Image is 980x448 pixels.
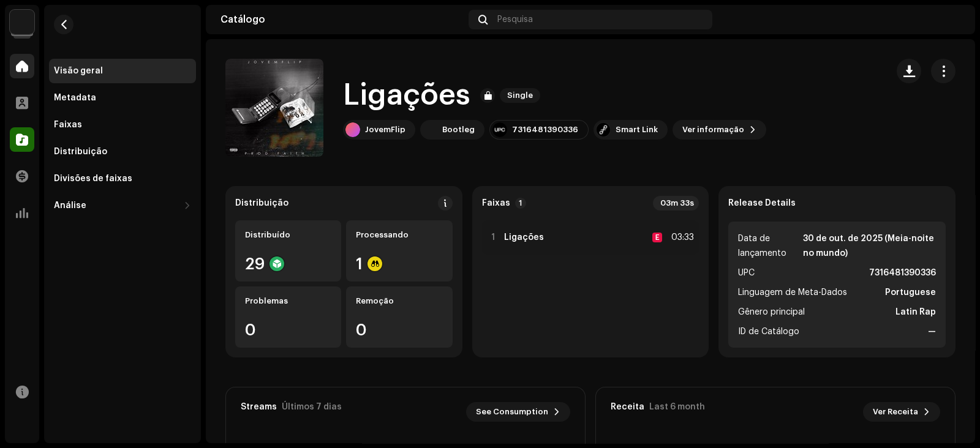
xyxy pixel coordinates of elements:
[649,402,705,412] div: Last 6 month
[803,231,936,261] strong: 30 de out. de 2025 (Meia-noite no mundo)
[49,59,196,83] re-m-nav-item: Visão geral
[738,324,799,339] span: ID de Catálogo
[653,196,699,211] div: 03m 33s
[928,324,936,339] strong: —
[466,402,570,422] button: See Consumption
[235,198,288,208] div: Distribuição
[245,296,331,306] div: Problemas
[54,93,96,103] div: Metadata
[49,166,196,191] re-m-nav-item: Divisões de faixas
[616,125,658,135] div: Smart Link
[497,15,533,24] span: Pesquisa
[667,230,694,245] div: 03:33
[682,118,744,142] span: Ver informação
[738,285,847,300] span: Linguagem de Meta-Dados
[343,76,470,115] h1: Ligações
[738,305,805,319] span: Gênero principal
[512,125,578,135] div: 7316481390336
[611,402,644,412] div: Receita
[476,400,548,424] span: See Consumption
[500,88,540,103] span: Single
[885,285,936,300] strong: Portuguese
[673,120,766,140] button: Ver informação
[356,230,442,240] div: Processando
[423,122,437,137] img: a204f0ec-134c-459e-b76c-8b5d94d2bff5
[10,10,34,34] img: 730b9dfe-18b5-4111-b483-f30b0c182d82
[54,120,82,130] div: Faixas
[49,113,196,137] re-m-nav-item: Faixas
[241,402,277,412] div: Streams
[873,400,918,424] span: Ver Receita
[49,140,196,164] re-m-nav-item: Distribuição
[504,233,544,242] strong: Ligações
[869,266,936,280] strong: 7316481390336
[442,125,475,135] div: Bootleg
[356,296,442,306] div: Remoção
[941,10,960,29] img: d6c61204-3b24-4ab3-aa17-e468c1c07499
[895,305,936,319] strong: Latin Rap
[728,198,796,208] strong: Release Details
[282,402,342,412] div: Últimos 7 dias
[863,402,940,422] button: Ver Receita
[54,66,103,76] div: Visão geral
[515,198,526,209] p-badge: 1
[482,198,510,208] strong: Faixas
[49,193,196,218] re-m-nav-dropdown: Análise
[652,233,662,242] div: E
[365,125,405,135] div: JovemFlip
[49,86,196,110] re-m-nav-item: Metadata
[221,15,464,24] div: Catálogo
[54,174,132,184] div: Divisões de faixas
[54,201,86,211] div: Análise
[245,230,331,240] div: Distribuído
[738,231,800,261] span: Data de lançamento
[54,147,107,157] div: Distribuição
[738,266,755,280] span: UPC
